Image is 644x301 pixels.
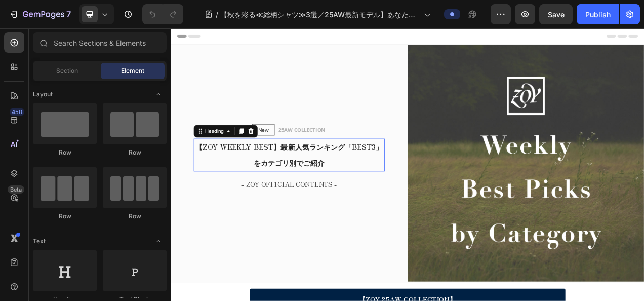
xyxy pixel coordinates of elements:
[56,66,78,76] span: Section
[539,4,573,24] button: Save
[4,4,75,24] button: 7
[103,148,167,157] div: Row
[10,108,24,116] div: 450
[33,148,97,157] div: Row
[585,9,611,20] div: Publish
[33,90,53,99] span: Layout
[220,9,420,20] span: 【秋を彩る≪総柄シャツ≫3選／25AW最新モデル】あなたにふさわしい一着を見つけてみませんか。
[103,212,167,221] div: Row
[548,10,565,19] span: Save
[171,28,644,301] iframe: Design area
[33,237,46,246] span: Text
[150,233,167,249] span: Toggle open
[121,66,144,76] span: Element
[142,4,183,24] div: Undo/Redo
[8,185,24,194] div: Beta
[216,9,218,20] span: /
[33,32,167,53] input: Search Sections & Elements
[150,86,167,102] span: Toggle open
[66,8,71,20] p: 7
[33,212,97,221] div: Row
[577,4,619,24] button: Publish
